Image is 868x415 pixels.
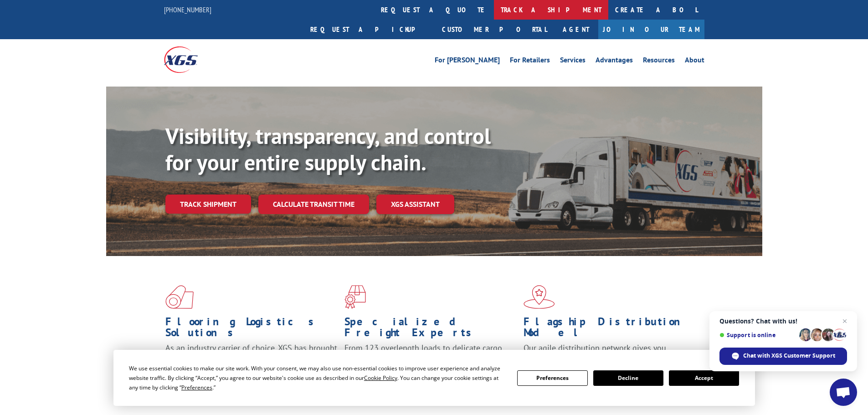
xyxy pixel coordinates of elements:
span: Cookie Policy [364,374,397,382]
a: Services [560,56,586,67]
img: xgs-icon-focused-on-flooring-red [344,285,366,309]
div: Cookie Consent Prompt [113,350,755,406]
a: Resources [643,56,675,67]
a: About [685,56,704,67]
span: Questions? Chat with us! [719,318,847,325]
h1: Flagship Distribution Model [524,316,696,343]
button: Decline [593,370,663,386]
a: For [PERSON_NAME] [435,56,500,67]
a: For Retailers [510,56,550,67]
span: Chat with XGS Customer Support [719,348,847,365]
span: Chat with XGS Customer Support [743,352,835,360]
span: Our agile distribution network gives you nationwide inventory management on demand. [524,343,691,364]
span: As an industry carrier of choice, XGS has brought innovation and dedication to flooring logistics... [165,343,337,375]
a: Calculate transit time [258,195,369,214]
a: Open chat [830,379,857,406]
button: Preferences [517,370,587,386]
button: Accept [669,370,739,386]
b: Visibility, transparency, and control for your entire supply chain. [165,122,491,176]
a: [PHONE_NUMBER] [164,5,211,14]
img: xgs-icon-total-supply-chain-intelligence-red [165,285,194,309]
img: xgs-icon-flagship-distribution-model-red [524,285,555,309]
a: Join Our Team [598,20,704,39]
a: Agent [554,20,598,39]
h1: Specialized Freight Experts [344,316,517,343]
div: We use essential cookies to make our site work. With your consent, we may also use non-essential ... [129,364,506,392]
h1: Flooring Logistics Solutions [165,316,338,343]
a: XGS ASSISTANT [376,195,454,214]
span: Support is online [719,332,796,338]
a: Request a pickup [303,20,435,39]
a: Customer Portal [435,20,554,39]
a: Advantages [596,56,633,67]
p: From 123 overlength loads to delicate cargo, our experienced staff knows the best way to move you... [344,343,517,383]
span: Preferences [181,384,212,391]
a: Track shipment [165,195,251,214]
